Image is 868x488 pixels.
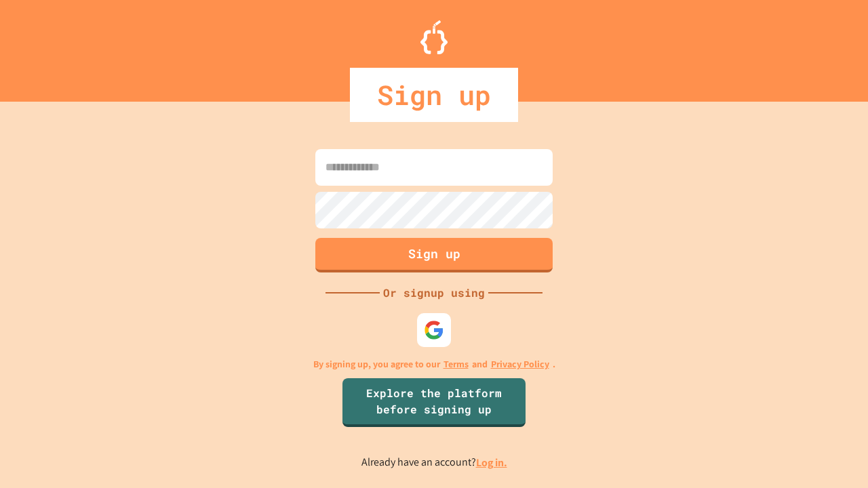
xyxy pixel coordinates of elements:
[476,455,507,470] a: Log in.
[315,238,553,272] button: Sign up
[380,285,488,301] div: Or signup using
[424,320,444,340] img: google-icon.svg
[342,378,526,427] a: Explore the platform before signing up
[350,68,518,122] div: Sign up
[361,454,507,471] p: Already have an account?
[491,357,549,371] a: Privacy Policy
[443,357,469,371] a: Terms
[420,20,448,54] img: Logo.svg
[313,357,555,371] p: By signing up, you agree to our and .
